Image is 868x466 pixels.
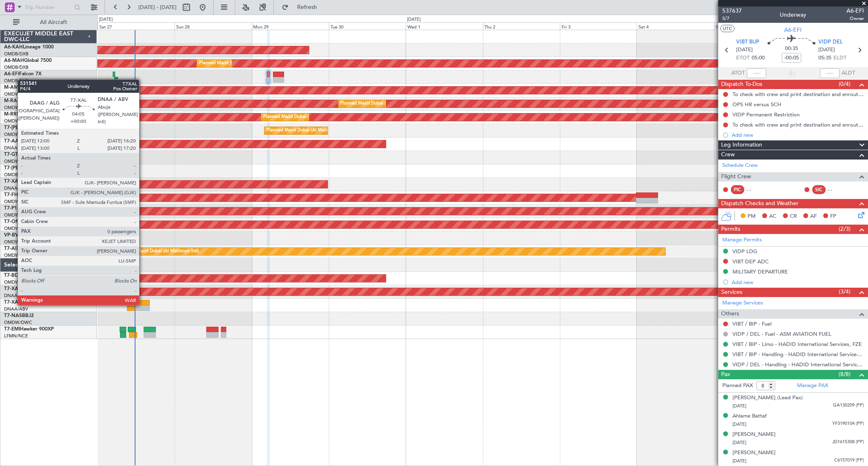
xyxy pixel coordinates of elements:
span: (0/4) [839,80,851,88]
span: T7-AIX [4,246,20,251]
div: - - [746,186,765,193]
input: Trip Number [25,1,72,13]
div: Add new [732,131,864,138]
div: Sat 4 [637,22,714,30]
div: [DATE] [407,16,421,23]
a: T7-EMIHawker 900XP [4,327,54,332]
a: M-RRRRGlobal 6000 [4,112,51,117]
span: Leg Information [721,140,762,150]
span: Crew [721,150,735,160]
span: VP-BVV [4,233,22,238]
a: OMDW/DWC [4,131,32,138]
span: T7-XAN [4,179,22,184]
div: Sun 5 [714,22,791,30]
input: --:-- [747,68,766,78]
button: All Aircraft [9,16,88,29]
span: ATOT [731,69,745,77]
div: [PERSON_NAME] [732,431,776,439]
a: Manage PAX [797,382,828,390]
span: [DATE] [732,458,746,464]
a: VIDP / DEL - Handling - HADID International Services, FZE [732,361,864,368]
div: Sat 27 [98,22,175,30]
a: OMDW/DWC [4,212,32,218]
span: T7-ONEX [4,219,26,224]
span: M-AMBR [4,85,25,90]
span: Pax [721,370,730,379]
span: T7-P1MP [4,206,24,211]
span: T7-FHX [4,193,21,197]
button: Refresh [278,1,327,14]
span: M-RAFI [4,98,21,103]
a: A6-EFIFalcon 7X [4,72,42,77]
div: SIC [812,185,826,194]
a: OMDW/DWC [4,252,32,258]
a: OMDW/DWC [4,239,32,245]
span: FP [830,212,836,221]
a: DNAA/ABV [4,145,28,151]
div: To check with crew and print destination and enroute alternate [732,121,864,128]
span: 00:35 [785,45,798,53]
span: ETOT [736,54,750,62]
a: Manage Permits [722,236,762,244]
a: VIBT / BIP - Limo - HADID International Services, FZE [732,341,862,348]
a: A6-MAHGlobal 7500 [4,58,52,63]
a: OMDB/DXB [4,64,28,70]
a: OMDW/DWC [4,199,32,205]
span: GA130209 (PP) [833,402,864,409]
a: DNAA/ABV [4,185,28,191]
span: M-RRRR [4,112,23,117]
div: Planned Maint Dubai (Al Maktoum Intl) [263,111,343,123]
a: OMDW/DWC [4,279,32,285]
a: T7-XALHawker 850XP [4,300,55,305]
div: Add new [732,279,864,286]
span: Others [721,309,739,319]
span: (3/4) [839,287,851,296]
a: VIDP / DEL - Fuel - ASM AVIATION FUEL [732,330,831,337]
span: A6-KAH [4,45,23,50]
span: Dispatch Checks and Weather [721,199,798,208]
a: DNAA/ABV [4,306,28,312]
div: Underway [780,11,807,20]
div: Planned Maint [GEOGRAPHIC_DATA] ([GEOGRAPHIC_DATA] Intl) [199,57,335,70]
span: Services [721,288,742,297]
span: 5/7 [722,15,742,22]
span: A6-EFI [785,26,802,34]
a: OMDB/DXB [4,51,28,57]
a: T7-[PERSON_NAME]Global 6000 [4,166,79,171]
span: VIDP DEL [818,38,843,46]
span: 05:35 [818,54,831,62]
span: JD1615308 (PP) [832,439,864,446]
span: T7-XAL [4,300,21,305]
div: Tue 30 [329,22,406,30]
a: T7-XANGlobal 6000 [4,179,50,184]
a: T7-P1MPG-650ER [4,206,44,211]
a: T7-AAYGlobal 7500 [4,139,49,144]
div: MILITARY DEPARTURE [732,268,788,275]
span: Dispatch To-Dos [721,80,762,89]
div: [DATE] [99,16,113,23]
span: T7-XAM [4,287,23,291]
span: T7-GTS [4,152,21,157]
a: OMDW/DWC [4,158,32,164]
a: OMDB/DXB [4,172,28,178]
div: Thu 2 [483,22,560,30]
span: All Aircraft [21,20,86,25]
a: OMDW/DWC [4,319,32,326]
a: T7-NASBBJ2 [4,313,34,318]
span: ALDT [842,69,855,77]
span: AF [810,212,817,221]
div: Wed 1 [406,22,483,30]
a: T7-AIXGlobal 5000 [4,246,47,251]
span: [DATE] [732,421,746,427]
span: (2/3) [839,225,851,233]
div: - - [828,186,846,193]
span: AC [769,212,776,221]
a: T7-[PERSON_NAME]Global 7500 [4,125,79,130]
div: VIBT DEP ADC [732,258,769,265]
span: VIBT BUP [736,38,759,46]
span: (8/8) [839,370,851,378]
div: Ahlame Battaf [732,412,767,420]
span: Owner [846,15,864,22]
div: VIDP Permanent Restriction [732,111,800,118]
a: T7-FHXGlobal 5000 [4,193,49,197]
